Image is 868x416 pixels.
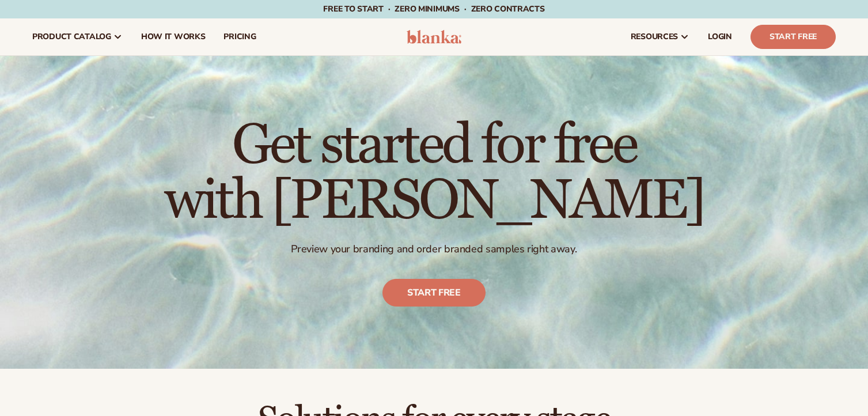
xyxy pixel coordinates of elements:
span: Free to start · ZERO minimums · ZERO contracts [323,3,544,14]
a: pricing [214,18,265,55]
a: Start free [382,279,486,307]
a: How It Works [132,18,215,55]
span: LOGIN [708,32,732,41]
h1: Get started for free with [PERSON_NAME] [164,118,704,229]
span: product catalog [32,32,111,41]
img: logo [407,30,461,44]
span: pricing [223,32,256,41]
a: resources [621,18,699,55]
span: How It Works [141,32,206,41]
p: Preview your branding and order branded samples right away. [164,243,704,256]
span: resources [631,32,678,41]
a: product catalog [23,18,132,55]
a: LOGIN [699,18,741,55]
a: Start Free [751,25,836,49]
